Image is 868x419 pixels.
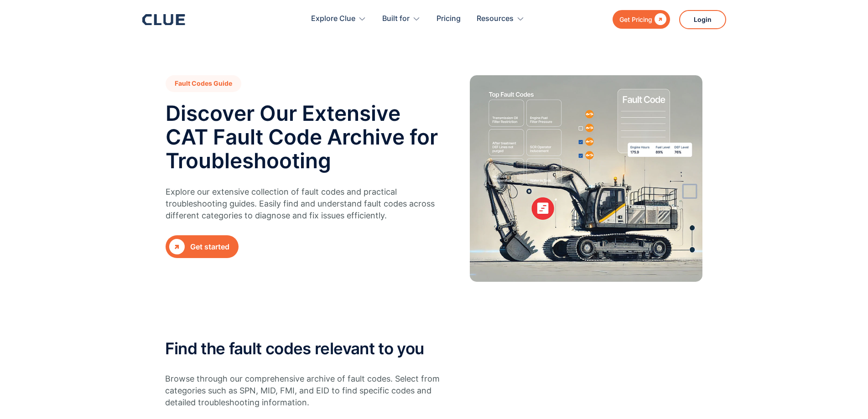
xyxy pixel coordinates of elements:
a: Login [679,10,726,29]
a: Get started [166,235,239,258]
div:  [652,14,666,25]
div: Resources [477,5,525,33]
h2: Find the fault codes relevant to you [165,340,703,357]
div: Built for [382,5,410,33]
p: Browse through our comprehensive archive of fault codes. Select from categories such as SPN, MID,... [165,373,441,409]
a: Pricing [437,5,461,33]
div: Explore Clue [311,5,355,33]
img: hero image for caterpillar fault codes [470,75,702,282]
a: Get Pricing [613,10,670,29]
div: Explore Clue [311,5,366,33]
p: Explore our extensive collection of fault codes and practical troubleshooting guides. Easily find... [166,186,442,222]
div: Get started [190,241,229,253]
h2: Discover Our Extensive CAT Fault Code Archive for Troubleshooting [166,101,447,172]
div: Get Pricing [619,14,652,25]
div: Built for [382,5,421,33]
div:  [169,239,185,254]
div: Resources [477,5,514,33]
h1: Fault Codes Guide [166,75,241,92]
